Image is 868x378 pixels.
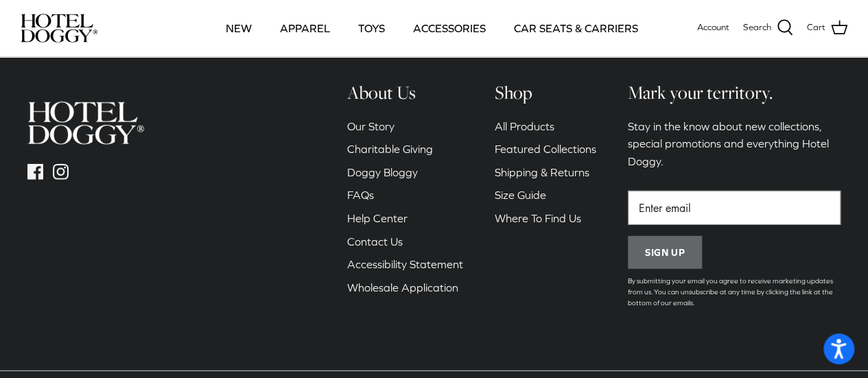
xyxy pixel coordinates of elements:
h6: Mark your territory. [628,81,841,104]
a: Help Center [347,212,408,224]
a: Instagram [53,164,69,180]
a: TOYS [346,5,397,51]
p: By submitting your email you agree to receive marketing updates from us. You can unsubscribe at a... [628,276,841,309]
a: NEW [213,5,264,51]
div: Secondary navigation [333,81,477,322]
a: ACCESSORIES [401,5,498,51]
a: Shipping & Returns [495,166,589,178]
a: Cart [807,19,847,37]
a: Charitable Giving [347,143,433,155]
a: Where To Find Us [495,212,581,224]
div: Primary navigation [204,5,660,51]
a: All Products [495,120,554,132]
a: Wholesale Application [347,281,458,294]
button: Sign up [628,236,702,269]
a: CAR SEATS & CARRIERS [502,5,650,51]
span: Account [697,22,729,32]
img: hoteldoggycom [27,102,144,145]
a: Accessibility Statement [347,258,463,270]
a: Contact Us [347,235,403,248]
h6: About Us [347,81,463,104]
span: Search [743,21,771,35]
a: Search [743,19,793,37]
a: APPAREL [268,5,342,51]
input: Email [628,191,841,225]
span: Cart [807,21,825,35]
img: hoteldoggycom [21,14,97,43]
a: Doggy Bloggy [347,166,418,178]
a: Our Story [347,120,395,132]
p: Stay in the know about new collections, special promotions and everything Hotel Doggy. [628,118,841,171]
h6: Shop [495,81,596,104]
a: Size Guide [495,189,546,201]
a: Facebook [27,164,43,180]
div: Secondary navigation [481,81,610,322]
a: Account [697,21,729,35]
a: Featured Collections [495,143,596,155]
a: FAQs [347,189,374,201]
